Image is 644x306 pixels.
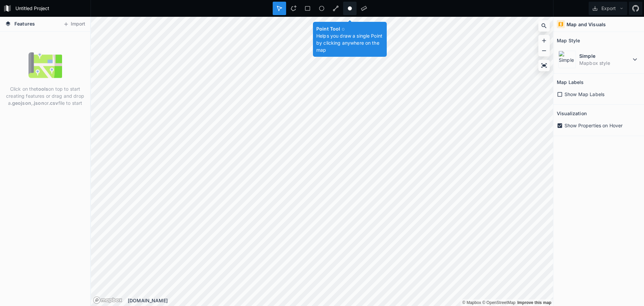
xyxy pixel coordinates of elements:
[557,35,580,46] h2: Map Style
[60,19,89,30] button: Import
[14,20,35,27] span: Features
[567,21,606,28] h4: Map and Visuals
[36,86,48,92] strong: tools
[5,85,85,106] p: Click on the on top to start creating features or drag and drop a , or file to start
[316,25,383,32] h4: Point Tool
[565,91,604,98] span: Show Map Labels
[128,297,553,304] div: [DOMAIN_NAME]
[589,2,627,15] button: Export
[49,100,58,106] strong: .csv
[482,300,516,305] a: OpenStreetMap
[557,77,584,87] h2: Map Labels
[342,26,344,32] span: o
[33,100,44,106] strong: .json
[11,100,31,106] strong: .geojson
[565,122,623,129] span: Show Properties on Hover
[316,32,383,53] p: Helps you draw a single Point by clicking anywhere on the map
[579,52,631,59] dt: Simple
[29,48,62,82] img: empty
[558,51,576,68] img: Simple
[579,59,631,67] dd: Mapbox style
[517,300,551,305] a: Map feedback
[93,296,122,304] a: Mapbox logo
[462,300,481,305] a: Mapbox
[557,108,587,119] h2: Visualization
